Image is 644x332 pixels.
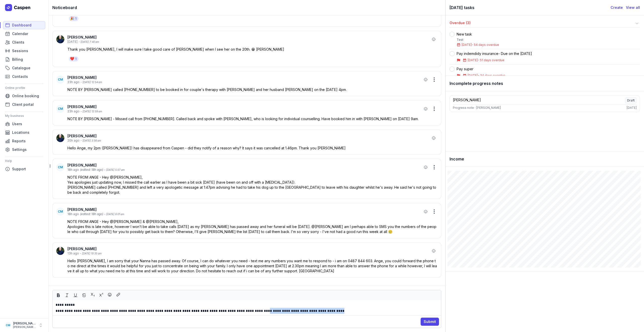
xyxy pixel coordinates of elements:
span: Users [12,121,22,127]
span: Dashboard [12,22,31,28]
span: Sessions [12,48,28,54]
span: Clients [12,39,24,45]
span: [DATE] [462,43,472,47]
div: [DATE] [67,40,77,44]
p: NOTE BY [PERSON_NAME] called [PHONE_NUMBER] to be booked in for couple's therapy with [PERSON_NAM... [67,87,437,92]
div: [PERSON_NAME][EMAIL_ADDRESS][DOMAIN_NAME][PERSON_NAME] [13,325,36,329]
div: Online profile [5,84,43,92]
span: CM [58,165,63,169]
p: Hello [PERSON_NAME], I am sorry that your Nanna has passed away. Of course, I can do whatever you... [67,258,437,274]
div: 23h ago [67,109,79,113]
img: User profile image [56,35,64,43]
img: User profile image [56,247,64,255]
div: [PERSON_NAME] [67,104,422,109]
div: Progress note · [PERSON_NAME] [453,106,501,110]
div: [PERSON_NAME] [67,163,422,168]
div: 18h ago [67,168,79,172]
p: NOTE FROM ANGE - Hey @[PERSON_NAME] & @[PERSON_NAME], Apologies this is late notice, however I wo... [67,219,437,234]
div: 18h ago [67,212,79,216]
span: Contacts [12,74,28,80]
div: (edited: 18h ago) [80,212,103,216]
span: Calendar [12,31,28,37]
div: Income [446,151,644,167]
div: (edited: 18h ago) [80,168,103,172]
div: - [DATE] 10:35 am [80,252,102,255]
p: NOTE BY [PERSON_NAME] - Missed call from [PHONE_NUMBER]. Called back and spoke with [PERSON_NAME]... [67,116,437,121]
span: CM [58,107,63,111]
span: - 34 days overdue [478,74,505,77]
div: Pay indemdidy insurance- Due on the [DATE] [457,51,532,56]
div: 1 [75,17,76,21]
span: CM [6,322,10,328]
div: - [DATE] 5:57 am [104,168,125,172]
div: Help [5,157,43,165]
div: My business [5,112,43,120]
div: [DATE] [627,106,637,110]
div: 23h ago [67,80,79,84]
span: Billing [12,56,23,62]
span: - 51 days overdue [478,58,504,62]
div: [PERSON_NAME] [67,75,422,80]
span: Submit [424,319,436,325]
span: CM [58,210,63,214]
div: 1 [75,57,76,61]
a: [PERSON_NAME]DraftProgress note · [PERSON_NAME][DATE] [450,95,640,112]
div: Pay super [457,67,505,72]
img: User profile image [56,134,64,142]
div: [PERSON_NAME] [13,321,36,325]
div: [PERSON_NAME] [67,134,430,139]
div: [PERSON_NAME] [453,97,481,104]
div: Incomplete progress notes [446,76,644,91]
div: - [DATE] 7:40 am [78,40,99,44]
div: Test [457,38,499,42]
div: - [DATE] 6:01 am [104,212,124,216]
div: [PERSON_NAME] [67,246,430,251]
span: Locations [12,129,29,136]
div: 13h ago [67,251,79,255]
div: New task [457,32,499,37]
a: View all [626,5,640,11]
div: 🎉 [70,16,74,21]
span: Support [12,166,26,172]
button: Submit [421,318,439,326]
div: ❤️ [70,56,74,61]
div: - [DATE] 12:59 am [80,110,102,113]
span: Draft [625,97,637,104]
span: [DATE] [468,58,478,62]
div: Overdue (3) [450,20,634,26]
span: Client portal [12,102,34,108]
a: Create [611,5,623,11]
div: 20h ago [67,139,79,143]
span: Online booking [12,93,39,99]
span: CM [58,78,63,82]
span: Settings [12,147,27,153]
p: Hello Ange, my 2pm ([PERSON_NAME]) has disappeared from Caspen - did they notify of a reason why?... [67,146,437,151]
div: - [DATE] 3:56 am [80,139,101,143]
span: Reports [12,138,26,144]
p: NOTE FROM ANGE - Hey @[PERSON_NAME], Yes apologies just updating now, I missed the call earlier a... [67,175,437,195]
span: - 54 days overdue [472,43,499,47]
div: [DATE] tasks [450,4,611,11]
span: [DATE] [468,74,478,77]
div: [PERSON_NAME] [67,207,422,212]
div: - [DATE] 12:54 am [80,80,102,84]
p: Thank you [PERSON_NAME], I will make sure I take good care of [PERSON_NAME] when I see her on the... [67,47,437,52]
div: [PERSON_NAME] [67,35,430,40]
span: Catalogue [12,65,30,71]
